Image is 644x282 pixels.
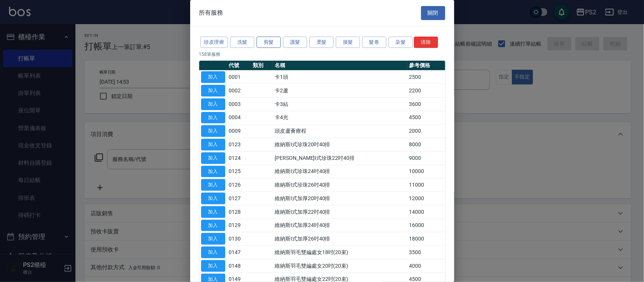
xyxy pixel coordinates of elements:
[362,37,386,48] button: 髮卷
[227,70,251,84] td: 0001
[201,220,225,231] button: 加入
[227,84,251,98] td: 0002
[407,97,445,111] td: 3600
[227,192,251,205] td: 0127
[230,37,254,48] button: 洗髮
[227,178,251,192] td: 0126
[201,233,225,245] button: 加入
[227,205,251,219] td: 0128
[273,178,407,192] td: 維納斯I式珍珠26吋40排
[283,37,307,48] button: 護髮
[407,138,445,152] td: 8000
[407,232,445,246] td: 18000
[407,246,445,259] td: 3500
[407,178,445,192] td: 11000
[273,192,407,205] td: 維納斯I式加厚20吋40排
[201,179,225,191] button: 加入
[200,37,228,48] button: 頭皮理療
[407,151,445,165] td: 9000
[227,124,251,138] td: 0009
[227,151,251,165] td: 0124
[273,97,407,111] td: 卡3結
[201,85,225,97] button: 加入
[227,61,251,70] th: 代號
[273,84,407,98] td: 卡2蘆
[273,111,407,124] td: 卡4光
[201,98,225,110] button: 加入
[257,37,281,48] button: 剪髮
[227,165,251,178] td: 0125
[273,232,407,246] td: 維納斯I式加厚26吋40排
[407,84,445,98] td: 2200
[227,246,251,259] td: 0147
[201,193,225,204] button: 加入
[407,205,445,219] td: 14000
[201,260,225,272] button: 加入
[421,6,445,20] button: 關閉
[273,205,407,219] td: 維納斯I式加厚22吋40排
[273,219,407,232] td: 維納斯I式加厚24吋40排
[201,152,225,164] button: 加入
[309,37,334,48] button: 燙髮
[201,166,225,178] button: 加入
[407,70,445,84] td: 2500
[201,71,225,83] button: 加入
[336,37,360,48] button: 接髮
[273,246,407,259] td: 維納斯羽毛雙編處女18吋(20束)
[201,139,225,150] button: 加入
[201,206,225,218] button: 加入
[227,219,251,232] td: 0129
[227,259,251,273] td: 0148
[414,37,438,48] button: 清除
[251,61,273,70] th: 類別
[407,219,445,232] td: 16000
[199,9,223,17] span: 所有服務
[407,61,445,70] th: 參考價格
[227,111,251,124] td: 0004
[227,97,251,111] td: 0003
[227,232,251,246] td: 0130
[273,70,407,84] td: 卡1頭
[201,125,225,137] button: 加入
[201,247,225,258] button: 加入
[273,259,407,273] td: 維納斯羽毛雙編處女20吋(20束)
[273,138,407,152] td: 維納斯I式珍珠20吋40排
[201,112,225,124] button: 加入
[273,61,407,70] th: 名稱
[199,51,445,58] p: 158 筆服務
[407,192,445,205] td: 12000
[389,37,413,48] button: 染髮
[227,138,251,152] td: 0123
[407,124,445,138] td: 2000
[407,111,445,124] td: 4500
[273,151,407,165] td: [PERSON_NAME]I式珍珠22吋40排
[407,259,445,273] td: 4000
[407,165,445,178] td: 10000
[273,165,407,178] td: 維納斯I式珍珠24吋40排
[273,124,407,138] td: 頭皮蘆薈療程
